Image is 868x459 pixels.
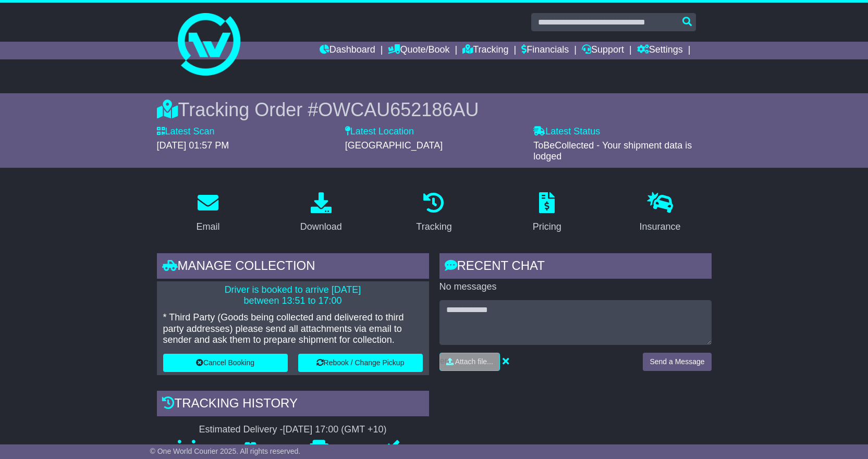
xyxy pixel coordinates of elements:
[439,281,712,293] p: No messages
[526,189,568,238] a: Pricing
[157,98,712,121] div: Tracking Order #
[196,220,219,234] div: Email
[318,99,479,120] span: OWCAU652186AU
[283,424,387,436] div: [DATE] 17:00 (GMT +10)
[294,189,349,238] a: Download
[157,391,429,419] div: Tracking history
[521,42,569,59] a: Financials
[439,253,712,281] div: RECENT CHAT
[157,126,215,138] label: Latest Scan
[163,354,288,372] button: Cancel Booking
[163,284,423,307] p: Driver is booked to arrive [DATE] between 13:51 to 17:00
[416,220,451,234] div: Tracking
[298,354,423,372] button: Rebook / Change Pickup
[388,42,449,59] a: Quote/Book
[640,220,681,234] div: Insurance
[163,312,423,346] p: * Third Party (Goods being collected and delivered to third party addresses) please send all atta...
[633,189,688,238] a: Insurance
[533,220,561,234] div: Pricing
[345,126,414,138] label: Latest Location
[409,189,458,238] a: Tracking
[150,447,301,455] span: © One World Courier 2025. All rights reserved.
[157,253,429,281] div: Manage collection
[643,353,711,371] button: Send a Message
[345,140,443,151] span: [GEOGRAPHIC_DATA]
[533,140,692,162] span: ToBeCollected - Your shipment data is lodged
[582,42,624,59] a: Support
[189,189,226,238] a: Email
[320,42,375,59] a: Dashboard
[533,126,600,138] label: Latest Status
[300,220,342,234] div: Download
[157,424,429,436] div: Estimated Delivery -
[637,42,683,59] a: Settings
[462,42,508,59] a: Tracking
[157,140,229,151] span: [DATE] 01:57 PM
